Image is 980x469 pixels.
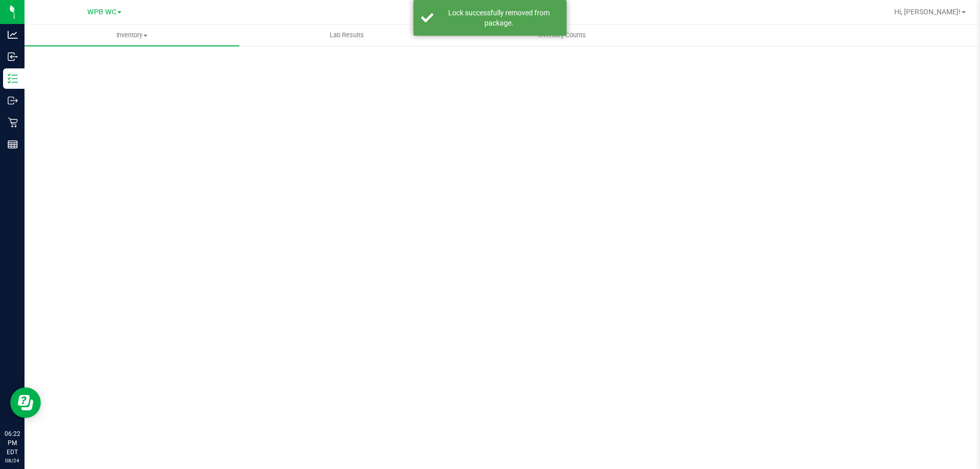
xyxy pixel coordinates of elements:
[87,8,116,16] span: WPB WC
[8,139,18,150] inline-svg: Reports
[439,8,559,28] div: Lock successfully removed from package.
[10,387,41,418] iframe: Resource center
[239,24,454,46] a: Lab Results
[5,429,20,457] p: 06:22 PM EDT
[8,117,18,128] inline-svg: Retail
[8,30,18,40] inline-svg: Analytics
[24,31,239,40] span: Inventory
[894,8,961,16] span: Hi, [PERSON_NAME]!
[8,52,18,62] inline-svg: Inbound
[8,73,18,84] inline-svg: Inventory
[24,24,239,46] a: Inventory
[8,95,18,106] inline-svg: Outbound
[316,31,378,40] span: Lab Results
[5,457,20,464] p: 08/24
